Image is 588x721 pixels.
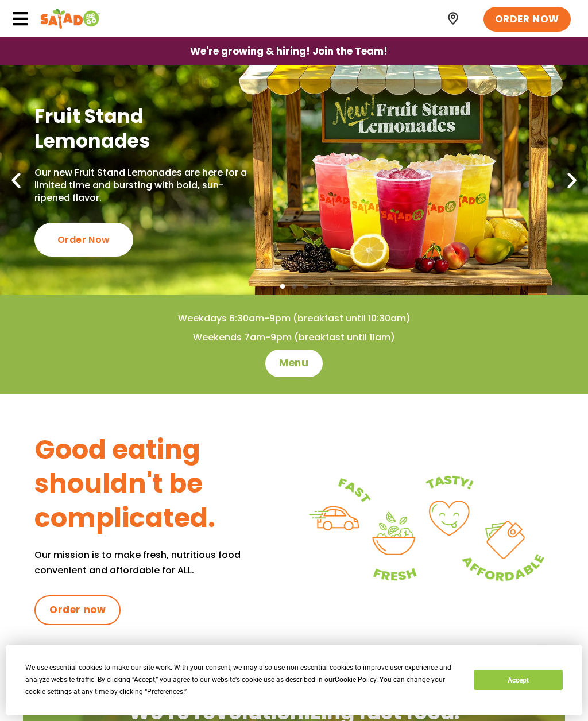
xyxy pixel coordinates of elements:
[483,7,571,32] a: ORDER NOW
[40,7,100,30] img: Header logo
[23,312,565,325] h4: Weekdays 6:30am-9pm (breakfast until 10:30am)
[292,284,296,289] span: Go to slide 2
[279,356,308,370] span: Menu
[495,13,559,26] span: ORDER NOW
[6,645,582,715] div: Cookie Consent Prompt
[335,676,376,684] span: Cookie Policy
[173,38,405,65] a: We're growing & hiring! Join the Team!
[190,46,388,56] span: We're growing & hiring! Join the Team!
[25,662,460,698] div: We use essential cookies to make our site work. With your consent, we may also use non-essential ...
[49,603,106,617] span: Order now
[34,547,294,578] p: Our mission is to make fresh, nutritious food convenient and affordable for ALL.
[474,670,562,690] button: Accept
[280,284,285,289] span: Go to slide 1
[147,688,183,696] span: Preferences
[303,284,308,289] span: Go to slide 3
[265,350,322,377] a: Menu
[562,170,582,191] div: Next slide
[34,595,121,625] a: Order now
[23,331,565,344] h4: Weekends 7am-9pm (breakfast until 11am)
[6,170,26,191] div: Previous slide
[34,104,256,154] h2: Fruit Stand Lemonades
[34,223,133,257] div: Order Now
[34,166,256,205] p: Our new Fruit Stand Lemonades are here for a limited time and bursting with bold, sun-ripened fla...
[34,433,294,536] h3: Good eating shouldn't be complicated.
